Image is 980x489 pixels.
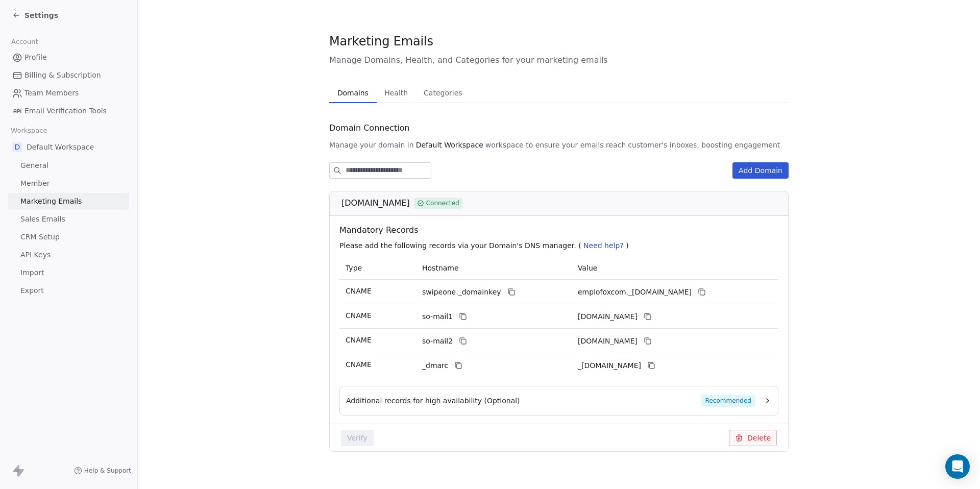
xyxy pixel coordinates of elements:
[20,214,65,225] span: Sales Emails
[578,336,638,347] span: emplofoxcom2.swipeone.email
[329,122,410,134] span: Domain Connection
[578,287,692,298] span: emplofoxcom._domainkey.swipeone.email
[422,287,501,298] span: swipeone._domainkey
[8,282,129,299] a: Export
[346,287,372,295] span: CNAME
[333,86,373,100] span: Domains
[341,430,374,446] button: Verify
[339,240,782,251] p: Please add the following records via your Domain's DNS manager. ( )
[945,454,970,479] div: Open Intercom Messenger
[24,52,47,63] span: Profile
[416,140,483,150] span: Default Workspace
[485,140,626,150] span: workspace to ensure your emails reach
[8,247,129,263] a: API Keys
[380,86,412,100] span: Health
[20,196,82,207] span: Marketing Emails
[583,241,624,250] span: Need help?
[8,175,129,192] a: Member
[346,263,410,274] p: Type
[20,267,44,278] span: Import
[20,160,48,171] span: General
[346,395,772,407] button: Additional records for high availability (Optional)Recommended
[24,70,101,81] span: Billing & Subscription
[7,123,52,138] span: Workspace
[8,211,129,228] a: Sales Emails
[578,264,597,272] span: Value
[346,311,372,320] span: CNAME
[422,360,448,371] span: _dmarc
[8,264,129,281] a: Import
[628,140,780,150] span: customer's inboxes, boosting engagement
[329,140,414,150] span: Manage your domain in
[422,311,453,322] span: so-mail1
[346,336,372,344] span: CNAME
[24,88,79,99] span: Team Members
[8,85,129,102] a: Team Members
[346,396,520,406] span: Additional records for high availability (Optional)
[346,360,372,369] span: CNAME
[20,285,44,296] span: Export
[8,157,129,174] a: General
[578,311,638,322] span: emplofoxcom1.swipeone.email
[341,197,410,209] span: [DOMAIN_NAME]
[8,49,129,66] a: Profile
[20,232,60,242] span: CRM Setup
[20,250,51,260] span: API Keys
[422,264,459,272] span: Hostname
[27,142,94,152] span: Default Workspace
[422,336,453,347] span: so-mail2
[8,67,129,84] a: Billing & Subscription
[84,467,131,475] span: Help & Support
[24,10,58,20] span: Settings
[329,54,789,66] span: Manage Domains, Health, and Categories for your marketing emails
[329,34,433,49] span: Marketing Emails
[578,360,641,371] span: _dmarc.swipeone.email
[7,34,42,50] span: Account
[701,395,755,407] span: Recommended
[729,430,777,446] button: Delete
[20,178,50,189] span: Member
[24,106,107,116] span: Email Verification Tools
[8,103,129,119] a: Email Verification Tools
[339,224,782,236] span: Mandatory Records
[420,86,466,100] span: Categories
[12,142,22,152] span: D
[732,162,789,179] button: Add Domain
[12,10,58,20] a: Settings
[8,229,129,246] a: CRM Setup
[74,467,131,475] a: Help & Support
[426,199,459,208] span: Connected
[8,193,129,210] a: Marketing Emails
